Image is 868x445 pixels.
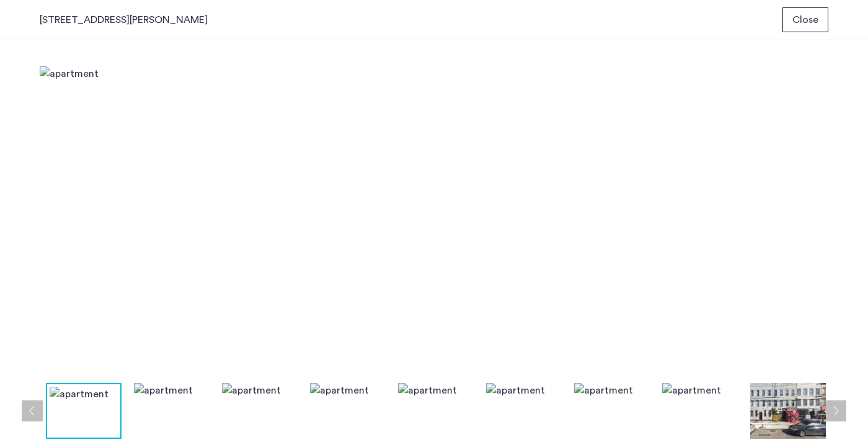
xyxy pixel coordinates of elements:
[398,383,474,439] img: apartment
[574,383,650,439] img: apartment
[40,66,828,377] img: apartment
[662,383,738,439] img: apartment
[134,383,210,439] img: apartment
[792,12,818,27] span: Close
[22,400,43,421] button: Previous apartment
[750,383,826,439] img: apartment
[825,400,846,421] button: Next apartment
[40,12,208,27] div: [STREET_ADDRESS][PERSON_NAME]
[486,383,562,439] img: apartment
[310,383,386,439] img: apartment
[222,383,298,439] img: apartment
[50,387,118,435] img: apartment
[782,7,828,32] button: button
